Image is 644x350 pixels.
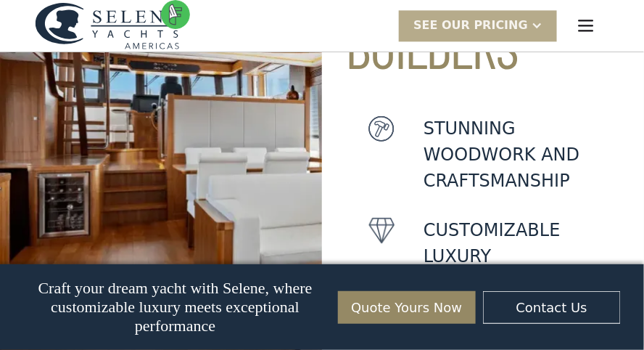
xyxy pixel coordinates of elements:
[424,217,582,269] p: customizable luxury
[368,217,395,243] img: icon
[35,2,180,49] a: home
[563,2,609,49] div: menu
[338,291,476,324] a: Quote Yours Now
[35,2,180,49] img: logo
[23,279,327,335] p: Craft your dream yacht with Selene, where customizable luxury meets exceptional performance
[399,10,557,41] div: SEE Our Pricing
[424,115,582,194] p: Stunning woodwork and craftsmanship
[483,291,621,324] a: Contact Us
[278,17,538,75] span: Builders
[413,17,528,34] div: SEE Our Pricing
